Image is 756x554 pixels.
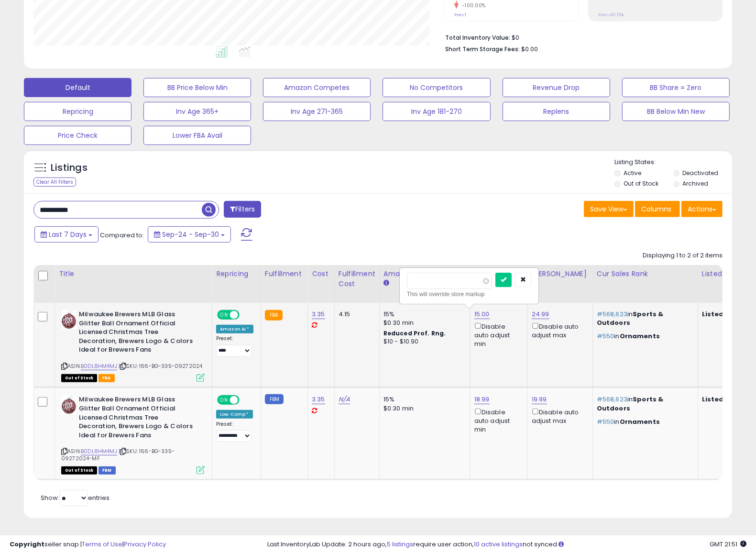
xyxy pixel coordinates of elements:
[503,102,610,121] button: Replens
[532,395,547,404] a: 19.99
[82,540,122,549] a: Terms of Use
[383,279,389,288] small: Amazon Fees.
[681,201,723,217] button: Actions
[643,251,723,260] div: Displaying 1 to 2 of 2 items
[387,540,413,549] a: 5 listings
[445,45,520,53] b: Short Term Storage Fees:
[597,395,627,404] span: #568,623
[24,102,131,121] button: Repricing
[597,310,664,327] span: Sports & Outdoors
[624,179,658,188] label: Out of Stock
[10,540,44,549] strong: Copyright
[162,230,219,239] span: Sep-24 - Sep-30
[597,269,694,279] div: Cur Sales Rank
[61,374,97,382] span: All listings that are currently out of stock and unavailable for purchase on Amazon
[218,396,230,404] span: ON
[10,540,166,549] div: seller snap | |
[597,332,614,341] span: #550
[238,396,253,404] span: OFF
[532,269,589,279] div: [PERSON_NAME]
[620,332,660,341] span: Ornaments
[265,394,284,404] small: FBM
[622,102,730,121] button: BB Below Min New
[339,269,375,289] div: Fulfillment Cost
[312,395,325,404] a: 3.35
[216,269,257,279] div: Repricing
[597,310,627,319] span: #568,623
[143,126,251,145] button: Lower FBA Avail
[597,310,690,327] p: in
[503,78,610,97] button: Revenue Drop
[216,335,253,357] div: Preset:
[61,310,77,329] img: 51ShZLAaOdL._SL40_.jpg
[445,33,510,42] b: Total Inventory Value:
[265,269,304,279] div: Fulfillment
[584,201,634,217] button: Save View
[59,269,208,279] div: Title
[143,78,251,97] button: BB Price Below Min
[216,325,253,333] div: Amazon AI *
[143,102,251,121] button: Inv Age 365+
[532,407,585,425] div: Disable auto adjust max
[383,310,463,319] div: 15%
[445,31,715,43] li: $0
[454,12,466,18] small: Prev: 1
[622,78,730,97] button: BB Share = Zero
[383,102,490,121] button: Inv Age 181-270
[51,161,88,175] h5: Listings
[383,395,463,404] div: 15%
[383,78,490,97] button: No Competitors
[81,362,117,370] a: B0DL8HM4MJ
[474,407,520,434] div: Disable auto adjust min
[682,179,708,188] label: Archived
[119,362,202,370] span: | SKU: 166-BG-335-09272024
[532,321,585,340] div: Disable auto adjust max
[79,395,195,442] b: Milwaukee Brewers MLB Glass Glitter Ball Ornament Official Licensed Christmas Tree Decoration, Br...
[216,421,253,443] div: Preset:
[100,231,144,240] span: Compared to:
[532,310,549,319] a: 24.99
[597,417,614,426] span: #550
[238,311,253,319] span: OFF
[263,78,371,97] button: Amazon Competes
[61,447,175,462] span: | SKU: 166-BG-335-09272024-MF
[216,410,253,419] div: Low. Comp *
[459,2,486,9] small: -100.00%
[710,540,746,549] span: 2025-10-8 21:51 GMT
[33,177,76,187] div: Clear All Filters
[312,269,330,279] div: Cost
[474,540,523,549] a: 10 active listings
[148,226,231,243] button: Sep-24 - Sep-30
[81,447,117,455] a: B0DL8HM4MJ
[641,204,671,214] span: Columns
[383,319,463,327] div: $0.30 min
[383,404,463,413] div: $0.30 min
[34,226,99,243] button: Last 7 Days
[597,418,690,426] p: in
[521,44,538,54] span: $0.00
[24,78,131,97] button: Default
[61,466,97,475] span: All listings that are currently out of stock and unavailable for purchase on Amazon
[624,169,641,177] label: Active
[312,310,325,319] a: 3.35
[61,395,205,473] div: ASIN:
[383,338,463,346] div: $10 - $10.90
[620,417,660,426] span: Ornaments
[49,230,87,239] span: Last 7 Days
[61,310,205,381] div: ASIN:
[599,12,625,18] small: Prev: 410.15%
[597,332,690,341] p: in
[99,466,116,475] span: FBM
[79,310,195,357] b: Milwaukee Brewers MLB Glass Glitter Ball Ornament Official Licensed Christmas Tree Decoration, Br...
[597,395,664,412] span: Sports & Outdoors
[263,102,371,121] button: Inv Age 271-365
[224,201,261,218] button: Filters
[702,310,745,319] b: Listed Price:
[124,540,166,549] a: Privacy Policy
[265,310,283,321] small: FBA
[99,374,115,382] span: FBA
[474,395,490,404] a: 18.99
[339,395,350,404] a: N/A
[682,169,718,177] label: Deactivated
[407,289,531,299] div: This will override store markup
